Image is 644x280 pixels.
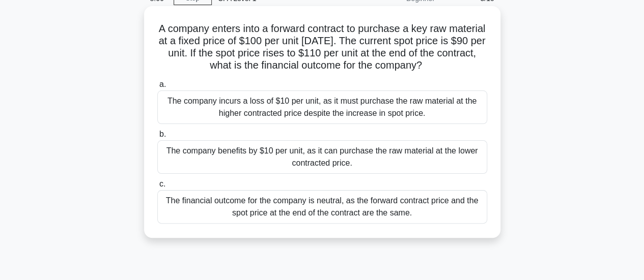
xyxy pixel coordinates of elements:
[159,179,165,188] span: c.
[156,22,488,72] h5: A company enters into a forward contract to purchase a key raw material at a fixed price of $100 ...
[157,190,487,224] div: The financial outcome for the company is neutral, as the forward contract price and the spot pric...
[157,90,487,124] div: The company incurs a loss of $10 per unit, as it must purchase the raw material at the higher con...
[159,80,166,88] span: a.
[157,140,487,174] div: The company benefits by $10 per unit, as it can purchase the raw material at the lower contracted...
[159,130,166,138] span: b.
